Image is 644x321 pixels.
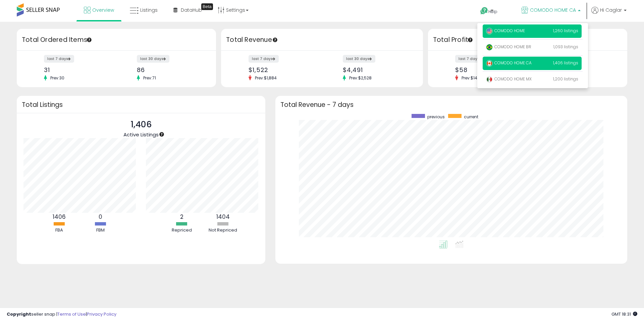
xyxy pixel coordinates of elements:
[226,35,418,45] h3: Total Revenue
[486,28,493,35] img: usa.png
[455,55,485,63] label: last 7 days
[343,66,411,73] div: $4,491
[201,3,213,10] div: Tooltip anchor
[47,75,68,81] span: Prev: 30
[486,28,525,34] span: COMODO HOME
[180,213,183,221] b: 2
[22,102,260,107] h3: Total Listings
[203,227,243,234] div: Not Repriced
[486,44,493,51] img: brazil.png
[272,37,278,43] div: Tooltip anchor
[553,60,578,66] span: 1,406 listings
[123,118,159,131] p: 1,406
[80,227,120,234] div: FBM
[137,55,169,63] label: last 30 days
[181,7,202,13] span: DataHub
[159,131,165,137] div: Tooltip anchor
[140,75,159,81] span: Prev: 71
[467,37,473,43] div: Tooltip anchor
[22,35,211,45] h3: Total Ordered Items
[486,44,531,50] span: COMODO HOME BR
[488,9,497,14] span: Help
[343,55,375,63] label: last 30 days
[252,75,280,81] span: Prev: $1,884
[475,2,511,22] a: Help
[140,7,158,13] span: Listings
[553,44,578,50] span: 1,093 listings
[216,213,230,221] b: 1404
[455,66,523,73] div: $58
[44,66,111,73] div: 31
[346,75,375,81] span: Prev: $2,528
[39,227,79,234] div: FBA
[123,131,159,138] span: Active Listings
[464,114,478,120] span: current
[458,75,483,81] span: Prev: $140
[53,213,66,221] b: 1406
[480,7,488,15] i: Get Help
[162,227,202,234] div: Repriced
[44,55,74,63] label: last 7 days
[591,7,627,22] a: Hi Caglar
[600,7,622,13] span: Hi Caglar
[486,60,493,67] img: canada.png
[530,7,576,13] span: COMODO HOME CA
[249,55,279,63] label: last 7 days
[553,76,578,82] span: 1,200 listings
[99,213,102,221] b: 0
[137,66,204,73] div: 86
[427,114,445,120] span: previous
[433,35,622,45] h3: Total Profit
[92,7,114,13] span: Overview
[280,102,622,107] h3: Total Revenue - 7 days
[553,28,578,34] span: 1,260 listings
[486,76,493,83] img: mexico.png
[486,76,532,82] span: COMODO HOME MX
[86,37,92,43] div: Tooltip anchor
[249,66,317,73] div: $1,522
[486,60,532,66] span: COMODO HOME CA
